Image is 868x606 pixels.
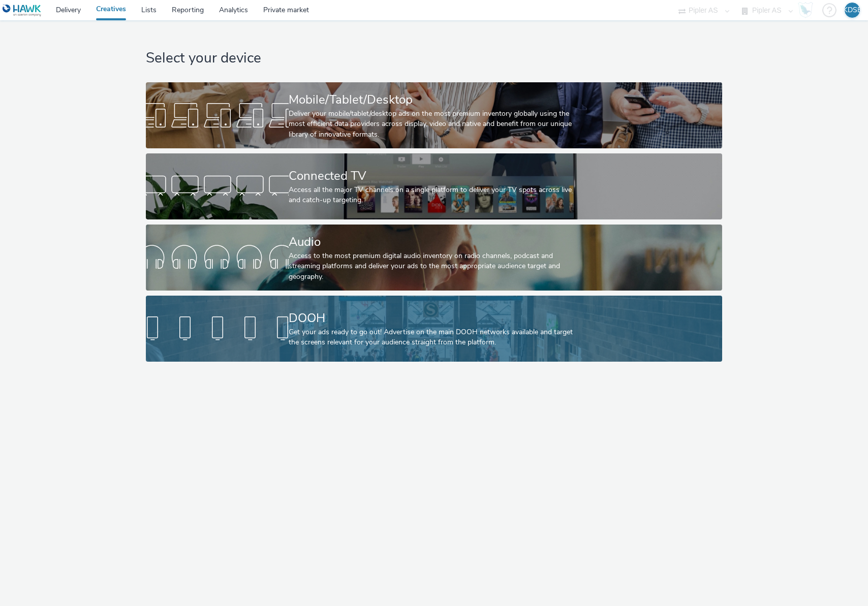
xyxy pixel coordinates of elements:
div: DOOH [289,309,575,327]
div: KDSB [843,3,862,18]
img: undefined Logo [3,4,42,17]
div: Deliver your mobile/tablet/desktop ads on the most premium inventory globally using the most effi... [289,109,575,140]
div: Access all the major TV channels on a single platform to deliver your TV spots across live and ca... [289,185,575,206]
img: Hawk Academy [798,2,813,18]
a: Mobile/Tablet/DesktopDeliver your mobile/tablet/desktop ads on the most premium inventory globall... [146,82,722,148]
div: Mobile/Tablet/Desktop [289,91,575,109]
a: Connected TVAccess all the major TV channels on a single platform to deliver your TV spots across... [146,153,722,219]
div: Get your ads ready to go out! Advertise on the main DOOH networks available and target the screen... [289,327,575,348]
h1: Select your device [146,49,722,68]
div: Audio [289,233,575,251]
a: DOOHGet your ads ready to go out! Advertise on the main DOOH networks available and target the sc... [146,296,722,362]
a: AudioAccess to the most premium digital audio inventory on radio channels, podcast and streaming ... [146,225,722,291]
a: Hawk Academy [798,2,817,18]
div: Access to the most premium digital audio inventory on radio channels, podcast and streaming platf... [289,251,575,282]
div: Connected TV [289,167,575,185]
